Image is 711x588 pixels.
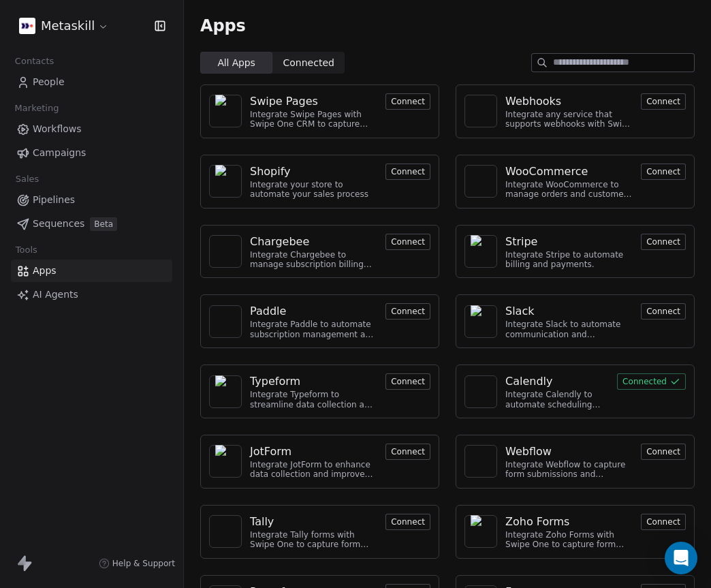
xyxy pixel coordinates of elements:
img: NA [471,235,491,268]
a: Apps [11,260,172,282]
a: NA [464,235,497,268]
div: Chargebee [250,234,309,250]
img: NA [215,235,236,268]
span: Workflows [33,122,82,136]
a: Webflow [505,444,633,460]
a: NA [209,375,242,408]
a: Connect [385,515,430,528]
div: Integrate Slack to automate communication and collaboration. [505,320,633,339]
div: Integrate Swipe Pages with Swipe One CRM to capture lead data. [250,110,377,129]
a: Calendly [505,373,609,390]
div: Webhooks [505,93,561,110]
a: NA [464,165,497,198]
div: Integrate WooCommerce to manage orders and customer data [505,180,633,200]
span: Beta [90,217,117,231]
img: NA [215,445,236,478]
a: Connect [385,165,430,178]
div: Calendly [505,373,552,390]
a: Connect [385,305,430,318]
a: NA [464,305,497,338]
img: NA [215,375,236,408]
div: Integrate Tally forms with Swipe One to capture form data. [250,530,377,550]
button: Connected [617,373,686,390]
a: Connect [641,95,686,108]
img: NA [215,165,236,198]
div: Integrate Stripe to automate billing and payments. [505,250,633,270]
a: Pipelines [11,189,172,211]
a: NA [464,445,497,478]
button: Connect [641,514,686,530]
a: NA [464,375,497,408]
a: Webhooks [505,93,633,110]
div: Webflow [505,444,552,460]
span: Connected [283,56,334,70]
span: Sales [10,169,45,189]
div: Integrate Typeform to streamline data collection and customer engagement. [250,390,377,409]
button: Connect [385,234,430,250]
a: Typeform [250,373,377,390]
img: NA [215,521,236,542]
img: AVATAR%20METASKILL%20-%20Colori%20Positivo.png [19,18,35,34]
button: Connect [641,444,686,460]
div: Integrate Chargebee to manage subscription billing and customer data. [250,250,377,270]
a: Campaigns [11,142,172,164]
a: NA [464,95,497,127]
a: Connect [641,235,686,248]
span: Apps [33,264,57,278]
button: Connect [385,164,430,180]
a: NA [464,515,497,548]
span: People [33,75,65,89]
a: Shopify [250,164,377,180]
span: Pipelines [33,193,75,207]
a: NA [209,445,242,478]
img: NA [471,95,491,127]
a: Stripe [505,234,633,250]
span: Metaskill [41,17,95,35]
span: Tools [10,240,43,260]
div: WooCommerce [505,164,588,180]
a: Connect [641,305,686,318]
div: Paddle [250,303,286,320]
div: Tally [250,514,274,530]
a: NA [209,235,242,268]
a: NA [209,515,242,548]
a: Chargebee [250,234,377,250]
a: Slack [505,303,633,320]
a: Swipe Pages [250,93,377,110]
img: NA [471,305,491,338]
button: Connect [641,234,686,250]
a: Connect [385,445,430,458]
a: NA [209,95,242,127]
a: AI Agents [11,283,172,306]
img: NA [215,95,236,127]
div: Integrate Calendly to automate scheduling and event management. [505,390,609,409]
a: Paddle [250,303,377,320]
img: NA [471,445,491,478]
a: JotForm [250,444,377,460]
div: Zoho Forms [505,514,569,530]
button: Metaskill [16,14,112,37]
a: Connect [385,235,430,248]
a: Help & Support [99,558,175,569]
a: Connect [641,515,686,528]
button: Connect [385,444,430,460]
div: Integrate any service that supports webhooks with Swipe One to capture and automate data workflows. [505,110,633,129]
img: NA [471,515,491,548]
button: Connect [641,93,686,110]
a: Connected [617,375,686,388]
button: Connect [385,93,430,110]
a: Tally [250,514,377,530]
button: Connect [385,514,430,530]
button: Connect [641,303,686,320]
div: Integrate Webflow to capture form submissions and automate customer engagement. [505,460,633,480]
div: Integrate your store to automate your sales process [250,180,377,200]
a: WooCommerce [505,164,633,180]
div: Slack [505,303,534,320]
div: Integrate JotForm to enhance data collection and improve customer engagement. [250,460,377,480]
a: NA [209,165,242,198]
img: NA [215,305,236,338]
div: Stripe [505,234,537,250]
span: Apps [200,16,246,36]
div: Open Intercom Messenger [665,542,697,574]
a: Workflows [11,118,172,140]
